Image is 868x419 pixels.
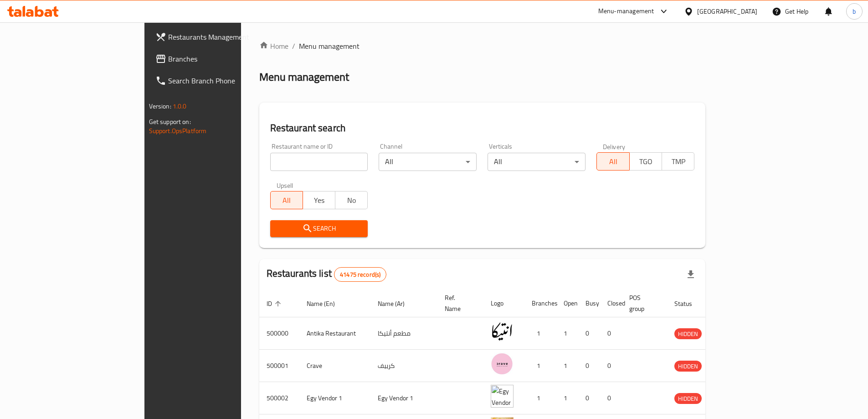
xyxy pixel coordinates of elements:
div: Menu-management [598,6,654,17]
span: HIDDEN [674,393,702,404]
td: 1 [524,382,556,414]
img: Crave [491,352,514,375]
span: Branches [168,53,282,64]
span: Name (Ar) [378,298,416,309]
input: Search for restaurant name or ID.. [270,153,368,171]
a: Support.OpsPlatform [149,125,207,137]
span: Status [674,298,704,309]
div: Export file [680,264,702,285]
span: No [339,194,364,207]
a: Search Branch Phone [148,70,289,92]
nav: breadcrumb [259,41,706,52]
button: TMP [662,152,694,171]
span: Get support on: [149,116,191,128]
h2: Restaurants list [267,267,387,282]
span: Version: [149,100,171,112]
div: Total records count [334,267,386,282]
h2: Restaurant search [270,121,695,135]
td: 1 [556,382,578,414]
img: Antika Restaurant [491,320,514,343]
button: No [335,191,368,209]
span: Ref. Name [445,292,473,314]
span: All [274,194,299,207]
span: b [853,6,856,16]
td: كرييف [370,350,437,382]
label: Upsell [277,182,293,188]
div: [GEOGRAPHIC_DATA] [697,6,757,16]
h2: Menu management [259,70,349,84]
td: Antika Restaurant [299,317,370,350]
span: 1.0.0 [173,100,187,112]
span: TMP [666,155,691,168]
span: HIDDEN [674,361,702,372]
label: Delivery [603,143,626,150]
button: All [596,152,629,171]
td: 1 [524,317,556,350]
th: Closed [600,290,622,317]
th: Logo [483,290,524,317]
button: Search [270,220,368,237]
th: Branches [524,290,556,317]
td: 0 [600,317,622,350]
span: All [601,155,626,168]
li: / [292,41,295,52]
button: TGO [629,152,662,171]
span: Search Branch Phone [168,75,282,86]
span: Restaurants Management [168,31,282,42]
span: 41475 record(s) [334,270,386,279]
div: HIDDEN [674,361,702,372]
td: 0 [578,382,600,414]
span: Menu management [299,41,360,52]
a: Restaurants Management [148,26,289,48]
span: Yes [307,194,332,207]
button: Yes [303,191,335,209]
td: 1 [556,350,578,382]
span: Search [277,223,361,234]
td: Crave [299,350,370,382]
button: All [270,191,303,209]
span: ID [267,298,284,309]
img: Egy Vendor 1 [491,385,514,408]
td: Egy Vendor 1 [370,382,437,414]
span: TGO [633,155,658,168]
div: All [379,153,477,171]
td: 0 [600,382,622,414]
div: HIDDEN [674,393,702,404]
span: Name (En) [307,298,347,309]
td: 0 [600,350,622,382]
td: مطعم أنتيكا [370,317,437,350]
td: 1 [556,317,578,350]
th: Open [556,290,578,317]
span: HIDDEN [674,329,702,339]
td: 0 [578,350,600,382]
a: Branches [148,48,289,70]
td: Egy Vendor 1 [299,382,370,414]
td: 0 [578,317,600,350]
span: POS group [629,292,656,314]
td: 1 [524,350,556,382]
div: All [488,153,586,171]
th: Busy [578,290,600,317]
